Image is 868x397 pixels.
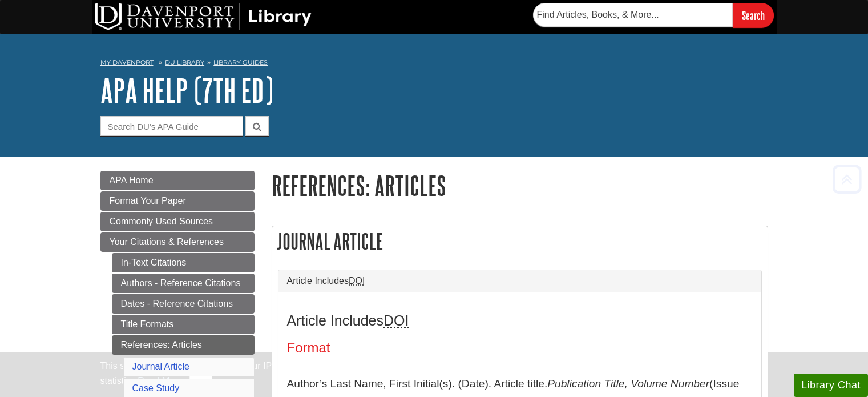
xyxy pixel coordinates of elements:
[533,3,774,27] form: Searches DU Library's articles, books, and more
[733,3,774,27] input: Search
[287,312,753,329] h3: Article Includes
[132,362,190,371] a: Journal Article
[349,276,365,286] abbr: Digital Object Identifier. This is the string of numbers associated with a particular article. No...
[100,73,273,108] a: APA Help (7th Ed)
[547,378,709,390] i: Publication Title, Volume Number
[287,276,753,286] a: Article IncludesDOI
[112,253,255,272] a: In-Text Citations
[112,335,255,355] a: References: Articles
[100,58,154,67] a: My Davenport
[272,171,768,200] h1: References: Articles
[165,58,204,66] a: DU Library
[794,374,868,397] button: Library Chat
[100,116,243,136] input: Search DU's APA Guide
[383,312,409,328] abbr: Digital Object Identifier. This is the string of numbers associated with a particular article. No...
[110,216,213,226] span: Commonly Used Sources
[132,383,180,393] a: Case Study
[112,294,255,314] a: Dates - Reference Citations
[112,274,255,293] a: Authors - Reference Citations
[110,175,154,185] span: APA Home
[287,340,753,355] h4: Format
[533,3,733,27] input: Find Articles, Books, & More...
[100,232,255,252] a: Your Citations & References
[829,171,865,187] a: Back to Top
[110,237,224,247] span: Your Citations & References
[100,212,255,231] a: Commonly Used Sources
[272,226,768,256] h2: Journal Article
[112,315,255,334] a: Title Formats
[213,58,268,66] a: Library Guides
[100,191,255,211] a: Format Your Paper
[100,55,768,73] nav: breadcrumb
[100,171,255,190] a: APA Home
[110,196,186,206] span: Format Your Paper
[95,3,312,30] img: DU Library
